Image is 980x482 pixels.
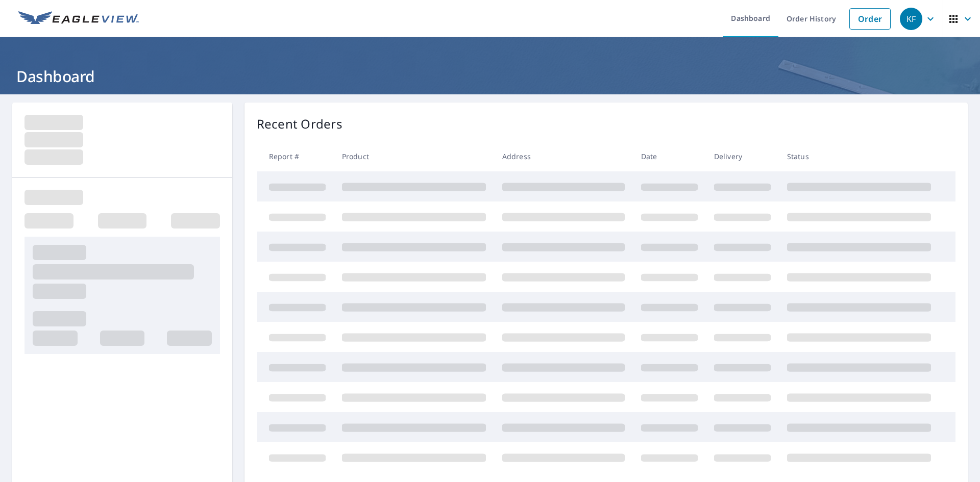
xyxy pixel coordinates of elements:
th: Report # [257,141,334,171]
p: Recent Orders [257,115,342,133]
div: KF [900,8,922,30]
th: Status [779,141,939,171]
th: Delivery [706,141,779,171]
th: Address [494,141,633,171]
h1: Dashboard [12,66,968,87]
th: Product [334,141,494,171]
a: Order [849,8,891,30]
img: EV Logo [18,11,139,27]
th: Date [633,141,706,171]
